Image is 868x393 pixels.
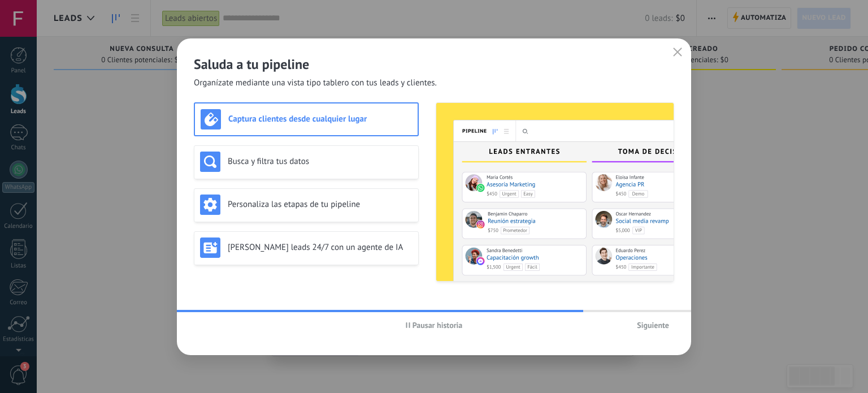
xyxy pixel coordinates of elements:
h2: Saluda a tu pipeline [194,55,674,73]
span: Organízate mediante una vista tipo tablero con tus leads y clientes. [194,77,437,89]
h3: Busca y filtra tus datos [228,156,413,167]
h3: Captura clientes desde cualquier lugar [228,114,412,124]
h3: [PERSON_NAME] leads 24/7 con un agente de IA [228,242,413,253]
h3: Personaliza las etapas de tu pipeline [228,199,413,210]
button: Pausar historia [401,317,468,334]
button: Siguiente [632,317,674,334]
span: Pausar historia [413,321,463,329]
span: Siguiente [637,321,669,329]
